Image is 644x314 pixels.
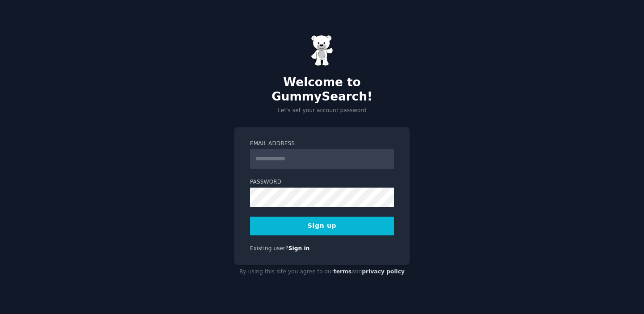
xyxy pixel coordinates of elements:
label: Password [250,178,394,186]
h2: Welcome to GummySearch! [234,75,410,104]
div: By using this site you agree to our and [234,265,410,279]
img: Gummy Bear [311,35,333,66]
a: privacy policy [362,268,405,275]
a: terms [334,268,352,275]
button: Sign up [250,217,394,235]
p: Let's set your account password [234,107,410,115]
label: Email Address [250,140,394,148]
a: Sign in [288,245,310,251]
span: Existing user? [250,245,288,251]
